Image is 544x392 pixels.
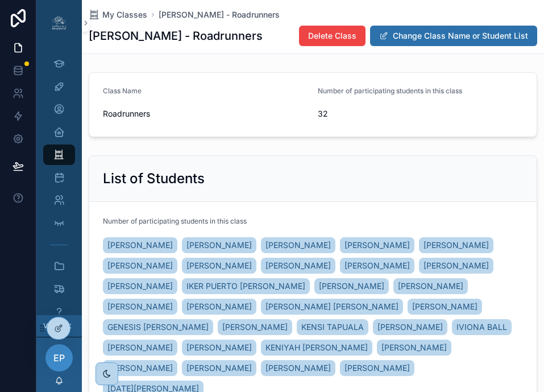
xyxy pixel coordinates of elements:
[398,280,463,292] span: [PERSON_NAME]
[419,237,493,253] a: [PERSON_NAME]
[340,258,414,274] a: [PERSON_NAME]
[318,86,462,95] span: Number of participating students in this class
[182,340,256,356] a: [PERSON_NAME]
[423,240,489,251] span: [PERSON_NAME]
[103,299,177,315] a: [PERSON_NAME]
[344,240,410,251] span: [PERSON_NAME]
[265,342,368,353] span: KENIYAH [PERSON_NAME]
[107,280,173,292] span: [PERSON_NAME]
[377,340,451,356] a: [PERSON_NAME]
[186,342,252,353] span: [PERSON_NAME]
[456,321,507,333] span: IVIONA BALL
[377,321,443,333] span: [PERSON_NAME]
[381,342,447,353] span: [PERSON_NAME]
[261,340,372,356] a: KENIYAH [PERSON_NAME]
[344,362,410,374] span: [PERSON_NAME]
[393,278,468,294] a: [PERSON_NAME]
[102,9,147,20] span: My Classes
[370,26,537,46] button: Change Class Name or Student List
[186,240,252,251] span: [PERSON_NAME]
[182,237,256,253] a: [PERSON_NAME]
[299,26,366,46] button: Delete Class
[50,14,68,32] img: App logo
[340,237,414,253] a: [PERSON_NAME]
[314,278,389,294] a: [PERSON_NAME]
[319,280,384,292] span: [PERSON_NAME]
[186,260,252,271] span: [PERSON_NAME]
[182,360,256,376] a: [PERSON_NAME]
[103,258,177,274] a: [PERSON_NAME]
[103,170,205,188] h2: List of Students
[89,9,147,20] a: My Classes
[103,237,177,253] a: [PERSON_NAME]
[186,362,252,374] span: [PERSON_NAME]
[218,319,292,335] a: [PERSON_NAME]
[318,108,524,119] span: 32
[452,319,512,335] a: IVIONA BALL
[423,260,489,271] span: [PERSON_NAME]
[308,30,356,42] span: Delete Class
[265,301,398,312] span: [PERSON_NAME] [PERSON_NAME]
[53,351,65,365] span: EP
[261,258,335,274] a: [PERSON_NAME]
[89,28,263,44] h1: [PERSON_NAME] - Roadrunners
[103,108,309,119] span: Roadrunners
[186,301,252,312] span: [PERSON_NAME]
[107,321,209,333] span: GENESIS [PERSON_NAME]
[265,260,331,271] span: [PERSON_NAME]
[297,319,368,335] a: KENSI TAPUALA
[419,258,493,274] a: [PERSON_NAME]
[103,340,177,356] a: [PERSON_NAME]
[182,258,256,274] a: [PERSON_NAME]
[222,321,288,333] span: [PERSON_NAME]
[107,362,173,374] span: [PERSON_NAME]
[107,301,173,312] span: [PERSON_NAME]
[103,319,213,335] a: GENESIS [PERSON_NAME]
[340,360,414,376] a: [PERSON_NAME]
[261,237,335,253] a: [PERSON_NAME]
[103,86,142,95] span: Class Name
[344,260,410,271] span: [PERSON_NAME]
[159,9,280,20] a: [PERSON_NAME] - Roadrunners
[103,217,247,226] span: Number of participating students in this class
[103,278,177,294] a: [PERSON_NAME]
[107,260,173,271] span: [PERSON_NAME]
[408,299,482,315] a: [PERSON_NAME]
[265,362,331,374] span: [PERSON_NAME]
[186,280,305,292] span: IKER PUERTO [PERSON_NAME]
[373,319,447,335] a: [PERSON_NAME]
[412,301,477,312] span: [PERSON_NAME]
[182,278,310,294] a: IKER PUERTO [PERSON_NAME]
[301,321,364,333] span: KENSI TAPUALA
[182,299,256,315] a: [PERSON_NAME]
[36,46,82,315] div: scrollable content
[261,299,403,315] a: [PERSON_NAME] [PERSON_NAME]
[103,360,177,376] a: [PERSON_NAME]
[261,360,335,376] a: [PERSON_NAME]
[107,342,173,353] span: [PERSON_NAME]
[107,240,173,251] span: [PERSON_NAME]
[265,240,331,251] span: [PERSON_NAME]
